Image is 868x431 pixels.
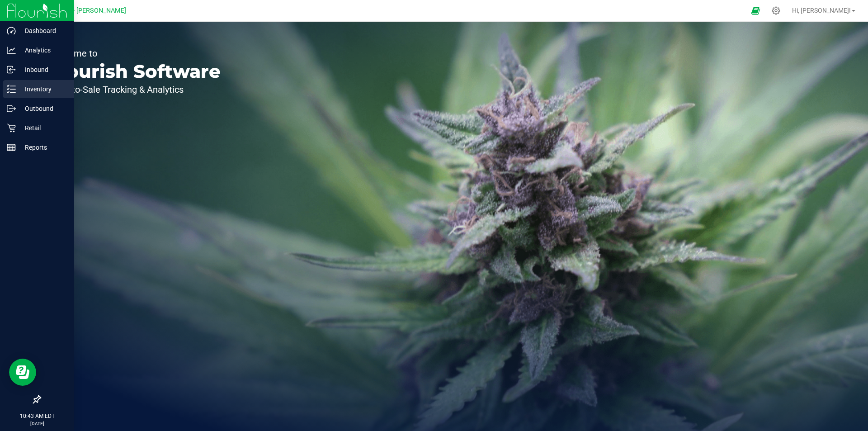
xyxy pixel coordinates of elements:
[16,103,70,114] p: Outbound
[7,104,16,113] inline-svg: Outbound
[49,85,221,94] p: Seed-to-Sale Tracking & Analytics
[7,26,16,35] inline-svg: Dashboard
[7,85,16,94] inline-svg: Inventory
[7,65,16,74] inline-svg: Inbound
[59,7,126,14] span: GA4 - [PERSON_NAME]
[770,6,782,15] div: Manage settings
[9,359,36,386] iframe: Resource center
[16,142,70,153] p: Reports
[49,49,221,58] p: Welcome to
[16,123,70,133] p: Retail
[7,123,16,133] inline-svg: Retail
[16,45,70,56] p: Analytics
[4,412,70,420] p: 10:43 AM EDT
[16,25,70,36] p: Dashboard
[49,62,221,81] p: Flourish Software
[7,46,16,55] inline-svg: Analytics
[792,7,851,14] span: Hi, [PERSON_NAME]!
[4,420,70,427] p: [DATE]
[745,2,766,19] span: Open Ecommerce Menu
[7,143,16,152] inline-svg: Reports
[16,64,70,75] p: Inbound
[16,84,70,95] p: Inventory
